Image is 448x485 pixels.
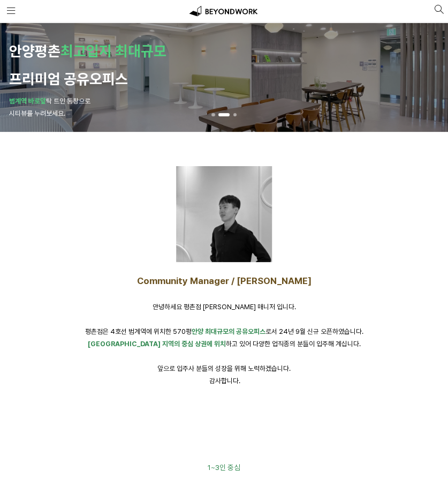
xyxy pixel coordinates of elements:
[88,340,361,348] span: 하고 있어 다양한 업직종의 분들이 입주해 계십니다.
[85,327,363,335] span: 평촌점은 4호선 범계역에 위치한 570평 로서 24년 9월 신규 오픈하였습니다.
[192,327,265,335] span: 안양 최대규모의 공유오피스
[208,463,240,472] span: 1~3인 중심
[88,340,226,348] span: [GEOGRAPHIC_DATA] 지역의 중심 상권에 위치
[153,303,296,311] span: 안녕하세요 평촌점 [PERSON_NAME] 매니저 입니다.
[157,364,291,372] span: 앞으로 입주사 분들의 성장을 위해 노력하겠습니다.
[209,377,240,385] span: 감사합니다.
[137,275,312,286] span: Community Manager / [PERSON_NAME]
